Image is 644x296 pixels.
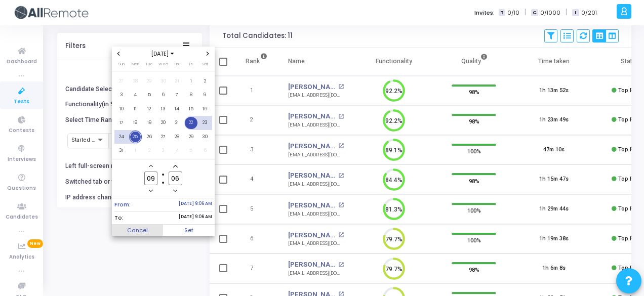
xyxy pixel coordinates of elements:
[157,117,170,130] span: 20
[158,61,168,67] span: Wed
[114,200,131,209] span: From:
[179,200,212,209] span: [DATE] 9:06 AM
[114,144,129,158] td: August 31, 2025
[147,162,155,171] button: Add a hour
[198,145,211,157] span: 6
[171,75,183,88] span: 31
[170,130,184,144] td: August 28, 2025
[143,145,155,157] span: 2
[157,145,170,157] span: 3
[156,130,171,144] td: August 27, 2025
[198,74,212,89] td: August 2, 2025
[156,74,171,89] td: July 30, 2025
[114,214,124,222] span: To:
[204,50,212,58] button: Next month
[198,117,211,130] span: 23
[129,61,143,71] th: Monday
[184,61,198,71] th: Friday
[114,61,129,71] th: Sunday
[171,187,180,195] button: Minus a minute
[148,50,178,58] button: Choose month and year
[129,102,143,116] td: August 11, 2025
[114,116,129,130] td: August 17, 2025
[170,144,184,158] td: September 4, 2025
[184,88,198,102] td: August 8, 2025
[156,88,171,102] td: August 6, 2025
[114,88,129,102] td: August 3, 2025
[171,117,183,130] span: 21
[148,50,178,58] span: [DATE]
[129,88,143,102] td: August 4, 2025
[171,131,183,143] span: 28
[157,103,170,115] span: 13
[129,89,142,102] span: 4
[143,131,155,143] span: 26
[118,61,125,67] span: Sun
[143,117,155,130] span: 19
[185,145,197,157] span: 5
[129,74,143,89] td: July 28, 2025
[184,130,198,144] td: August 29, 2025
[174,61,180,67] span: Thu
[198,116,212,130] td: August 23, 2025
[198,102,212,116] td: August 16, 2025
[114,130,129,144] td: August 24, 2025
[198,75,211,88] span: 2
[185,103,197,115] span: 15
[129,144,143,158] td: September 1, 2025
[112,225,164,236] button: Cancel
[156,102,171,116] td: August 13, 2025
[157,131,170,143] span: 27
[202,61,208,67] span: Sat
[163,225,215,236] button: Set
[114,74,129,89] td: July 27, 2025
[185,89,197,102] span: 8
[129,75,142,88] span: 28
[185,117,197,130] span: 22
[184,144,198,158] td: September 5, 2025
[198,130,212,144] td: August 30, 2025
[170,74,184,89] td: July 31, 2025
[142,61,156,71] th: Tuesday
[184,116,198,130] td: August 22, 2025
[142,116,156,130] td: August 19, 2025
[198,103,211,115] span: 16
[179,214,212,222] span: [DATE] 9:06 AM
[157,89,170,102] span: 6
[143,89,155,102] span: 5
[198,89,211,102] span: 9
[198,88,212,102] td: August 9, 2025
[115,145,128,157] span: 31
[171,103,183,115] span: 14
[189,61,192,67] span: Fri
[142,74,156,89] td: July 29, 2025
[129,117,142,130] span: 18
[142,144,156,158] td: September 2, 2025
[156,61,171,71] th: Wednesday
[129,103,142,115] span: 11
[156,144,171,158] td: September 3, 2025
[129,145,142,157] span: 1
[143,103,155,115] span: 12
[114,50,123,58] button: Previous month
[185,75,197,88] span: 1
[184,74,198,89] td: August 1, 2025
[132,61,139,67] span: Mon
[170,61,184,71] th: Thursday
[115,89,128,102] span: 3
[184,102,198,116] td: August 15, 2025
[170,116,184,130] td: August 21, 2025
[115,75,128,88] span: 27
[198,131,211,143] span: 30
[142,130,156,144] td: August 26, 2025
[171,89,183,102] span: 7
[114,102,129,116] td: August 10, 2025
[142,88,156,102] td: August 5, 2025
[142,102,156,116] td: August 12, 2025
[129,131,142,143] span: 25
[115,103,128,115] span: 10
[143,75,155,88] span: 29
[198,144,212,158] td: September 6, 2025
